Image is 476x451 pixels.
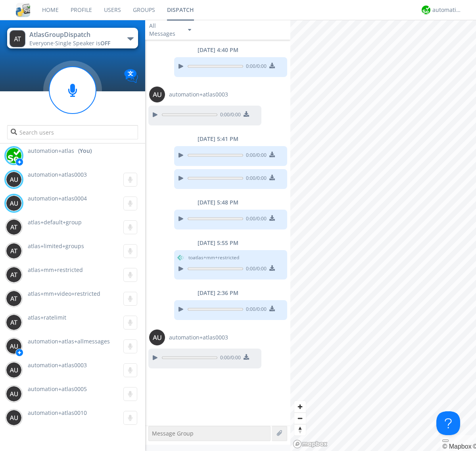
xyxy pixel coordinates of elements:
span: automation+atlas0005 [28,385,87,393]
img: 373638.png [10,30,25,47]
img: download media button [269,175,275,180]
div: [DATE] 4:40 PM [145,46,290,54]
span: 0:00 / 0:00 [217,111,241,120]
span: 0:00 / 0:00 [243,63,267,71]
img: 373638.png [6,362,22,378]
img: download media button [244,111,249,117]
img: 373638.png [6,195,22,211]
img: download media button [269,306,275,311]
img: cddb5a64eb264b2086981ab96f4c1ba7 [16,3,30,17]
span: automation+atlas+allmessages [28,337,110,345]
iframe: Toggle Customer Support [436,411,460,435]
button: Toggle attribution [442,439,449,442]
img: d2d01cd9b4174d08988066c6d424eccd [422,6,430,14]
img: download media button [269,63,275,68]
span: automation+atlas0003 [28,171,87,178]
img: download media button [244,354,249,360]
img: 373638.png [6,267,22,283]
div: automation+atlas [432,6,462,14]
span: automation+atlas0003 [169,91,228,98]
span: atlas+ratelimit [28,314,66,321]
img: 373638.png [6,386,22,402]
img: 373638.png [6,243,22,259]
span: 0:00 / 0:00 [243,265,267,274]
img: Translation enabled [124,69,138,83]
span: to atlas+mm+restricted [188,254,239,261]
div: [DATE] 5:55 PM [145,239,290,247]
img: download media button [269,152,275,157]
img: 373638.png [6,172,22,187]
span: automation+atlas0004 [28,195,87,202]
img: 373638.png [6,314,22,330]
img: 373638.png [6,410,22,426]
img: 373638.png [149,87,165,102]
button: Reset bearing to north [294,424,306,436]
a: Mapbox logo [293,439,328,449]
button: AtlasGroupDispatchEveryone·Single Speaker isOFF [7,28,138,48]
img: 373638.png [6,219,22,235]
span: OFF [100,39,110,47]
button: Zoom in [294,401,306,412]
span: 0:00 / 0:00 [243,306,267,314]
img: 373638.png [6,338,22,354]
span: Single Speaker is [55,39,110,47]
span: atlas+mm+restricted [28,266,83,274]
div: All Messages [149,22,181,38]
img: 373638.png [6,291,22,306]
img: download media button [269,265,275,271]
span: atlas+mm+video+restricted [28,290,100,297]
div: AtlasGroupDispatch [29,30,119,39]
img: download media button [269,215,275,221]
div: [DATE] 5:48 PM [145,199,290,206]
div: [DATE] 5:41 PM [145,135,290,143]
div: Everyone · [29,39,119,47]
div: (You) [78,147,92,155]
span: automation+atlas [28,147,74,155]
span: atlas+limited+groups [28,242,84,250]
div: [DATE] 2:36 PM [145,289,290,297]
img: 373638.png [149,330,165,345]
span: 0:00 / 0:00 [243,152,267,160]
span: atlas+default+group [28,218,82,226]
span: 0:00 / 0:00 [243,175,267,183]
input: Search users [7,125,138,139]
span: automation+atlas0010 [28,409,87,416]
span: 0:00 / 0:00 [243,215,267,224]
span: automation+atlas0003 [169,333,228,341]
span: Reset bearing to north [294,424,306,436]
button: Zoom out [294,412,306,424]
span: automation+atlas0003 [28,361,87,369]
span: 0:00 / 0:00 [217,354,241,363]
img: d2d01cd9b4174d08988066c6d424eccd [6,148,22,164]
a: Mapbox [442,443,471,450]
img: caret-down-sm.svg [188,29,191,31]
